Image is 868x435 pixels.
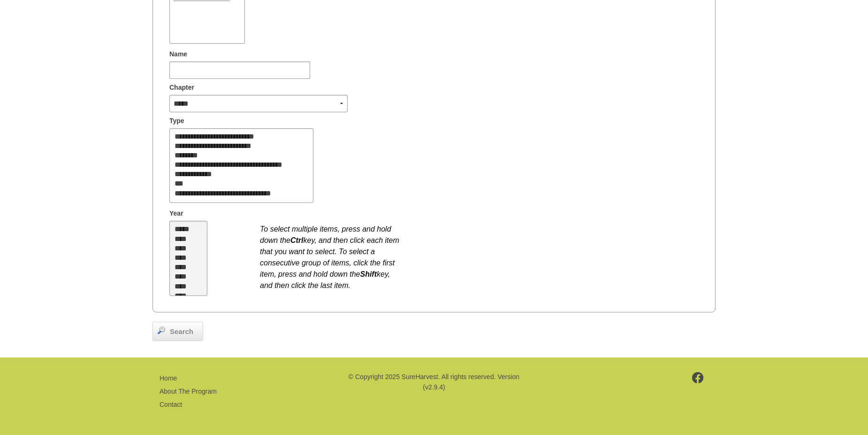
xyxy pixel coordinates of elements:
p: © Copyright 2025 SureHarvest. All rights reserved. Version (v2.9.4) [347,372,521,393]
div: To select multiple items, press and hold down the key, and then click each item that you want to ... [260,219,401,291]
span: Type [169,116,184,126]
b: Ctrl [290,236,304,244]
img: magnifier.png [158,326,165,334]
b: Shift [360,270,377,278]
a: About The Program [160,388,217,395]
a: Contact [160,401,182,408]
span: Year [169,209,183,218]
span: Name [169,49,187,59]
img: footer-facebook.png [692,372,704,383]
span: Search [165,326,198,337]
a: Home [160,374,177,382]
span: Chapter [169,83,194,93]
a: Search [152,322,203,342]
